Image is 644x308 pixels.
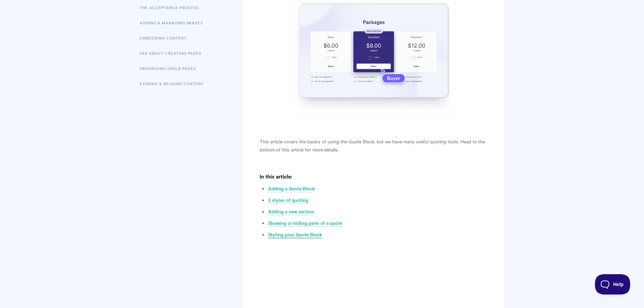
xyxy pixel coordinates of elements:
[268,208,314,215] a: Adding a new section
[140,1,204,14] a: The Acceptance Process
[268,185,315,192] a: Adding a Quote Block
[291,1,456,114] img: file-30ANXqc23E.png
[268,231,322,238] a: Styling your Quote Block
[268,196,308,204] a: 3 styles of quoting
[260,172,487,181] h4: In this article:
[140,46,207,60] a: FAQ About Creating Pages
[260,137,487,153] p: This article covers the basics of using the Quote Block, but we have many useful quoting tools. H...
[140,77,209,90] a: Storing & Reusing Content
[140,16,208,29] a: Adding & Managing Images
[268,219,342,227] a: Showing or hiding parts of a quote
[140,62,201,75] a: Organizing Qwilr Pages
[595,274,630,294] iframe: Toggle Customer Support
[140,31,192,45] a: Embedding Content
